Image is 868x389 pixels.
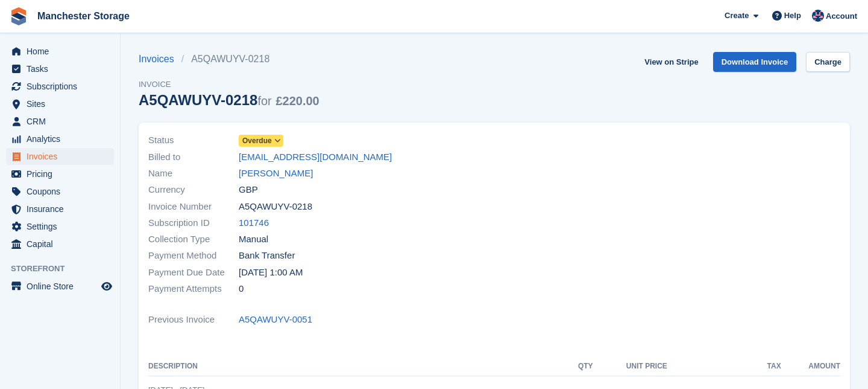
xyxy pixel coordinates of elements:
[148,266,239,280] span: Payment Due Date
[667,357,781,376] th: Tax
[6,95,114,112] a: menu
[6,43,114,60] a: menu
[27,166,99,182] span: Pricing
[239,282,244,296] span: 0
[27,78,99,95] span: Subscriptions
[640,52,703,72] a: View on Stripe
[725,10,749,22] span: Create
[148,167,239,181] span: Name
[139,79,319,91] span: Invoice
[148,200,239,214] span: Invoice Number
[239,133,283,147] a: Overdue
[148,183,239,197] span: Currency
[139,52,181,66] a: Invoices
[593,357,667,376] th: Unit Price
[566,357,593,376] th: QTY
[99,279,114,294] a: Preview store
[826,10,857,22] span: Account
[239,150,392,164] a: [EMAIL_ADDRESS][DOMAIN_NAME]
[27,218,99,235] span: Settings
[148,216,239,230] span: Subscription ID
[239,266,303,280] time: 2025-10-02 00:00:00 UTC
[239,216,269,230] a: 101746
[781,357,840,376] th: Amount
[239,167,313,181] a: [PERSON_NAME]
[713,52,797,72] a: Download Invoice
[6,166,114,182] a: menu
[257,94,271,108] span: for
[27,278,99,295] span: Online Store
[27,113,99,130] span: CRM
[27,148,99,165] span: Invoices
[148,313,239,327] span: Previous Invoice
[148,233,239,246] span: Collection Type
[6,130,114,147] a: menu
[139,52,319,66] nav: breadcrumbs
[27,60,99,77] span: Tasks
[27,130,99,147] span: Analytics
[239,183,258,197] span: GBP
[6,236,114,252] a: menu
[6,183,114,200] a: menu
[148,249,239,263] span: Payment Method
[784,10,801,22] span: Help
[239,249,295,263] span: Bank Transfer
[6,201,114,217] a: menu
[239,233,268,246] span: Manual
[239,313,312,327] a: A5QAWUYV-0051
[33,6,134,26] a: Manchester Storage
[6,60,114,77] a: menu
[10,7,28,25] img: stora-icon-8386f47178a22dfd0bd8f6a31ec36ba5ce8667c1dd55bd0f319d3a0aa187defe.svg
[6,148,114,165] a: menu
[239,200,312,214] span: A5QAWUYV-0218
[148,357,566,376] th: Description
[242,135,272,146] span: Overdue
[11,263,120,275] span: Storefront
[6,218,114,235] a: menu
[27,236,99,252] span: Capital
[27,201,99,217] span: Insurance
[27,95,99,112] span: Sites
[139,92,319,108] div: A5QAWUYV-0218
[27,43,99,60] span: Home
[27,183,99,200] span: Coupons
[275,94,319,108] span: £220.00
[6,278,114,295] a: menu
[148,150,239,164] span: Billed to
[148,133,239,147] span: Status
[6,113,114,130] a: menu
[806,52,850,72] a: Charge
[148,282,239,296] span: Payment Attempts
[6,78,114,95] a: menu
